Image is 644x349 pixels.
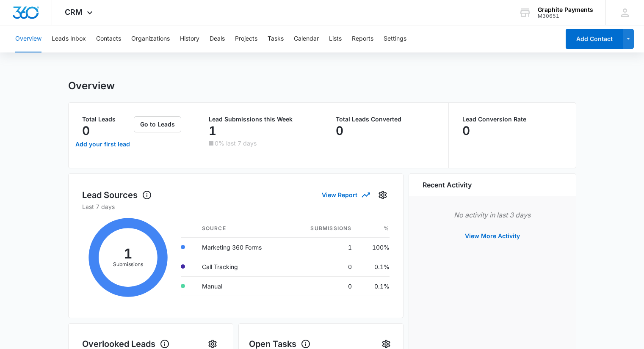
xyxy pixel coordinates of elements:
[268,25,284,52] button: Tasks
[322,187,369,202] button: View Report
[82,202,390,211] p: Last 7 days
[195,257,289,276] td: Call Tracking
[52,25,86,52] button: Leads Inbox
[336,124,343,137] p: 0
[384,25,406,52] button: Settings
[68,80,115,92] h1: Overview
[462,124,470,137] p: 0
[538,6,593,13] div: account name
[359,276,390,296] td: 0.1%
[180,25,199,52] button: History
[134,116,181,132] button: Go to Leads
[209,124,216,137] p: 1
[289,276,359,296] td: 0
[289,237,359,257] td: 1
[538,13,593,19] div: account id
[65,8,83,16] span: CRM
[210,25,225,52] button: Deals
[82,116,133,122] p: Total Leads
[456,226,528,246] button: View More Activity
[195,220,289,238] th: Source
[566,29,623,49] button: Add Contact
[195,276,289,296] td: Manual
[74,134,133,154] a: Add your first lead
[209,116,308,122] p: Lead Submissions this Week
[294,25,319,52] button: Calendar
[336,116,435,122] p: Total Leads Converted
[329,25,342,52] button: Lists
[131,25,170,52] button: Organizations
[352,25,373,52] button: Reports
[423,210,562,220] p: No activity in last 3 days
[82,124,90,137] p: 0
[376,188,390,202] button: Settings
[289,257,359,276] td: 0
[289,220,359,238] th: Submissions
[235,25,257,52] button: Projects
[359,220,390,238] th: %
[423,180,472,190] h6: Recent Activity
[15,25,41,52] button: Overview
[359,237,390,257] td: 100%
[134,121,181,128] a: Go to Leads
[462,116,562,122] p: Lead Conversion Rate
[96,25,121,52] button: Contacts
[359,257,390,276] td: 0.1%
[215,140,257,146] p: 0% last 7 days
[195,237,289,257] td: Marketing 360 Forms
[82,189,152,201] h1: Lead Sources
